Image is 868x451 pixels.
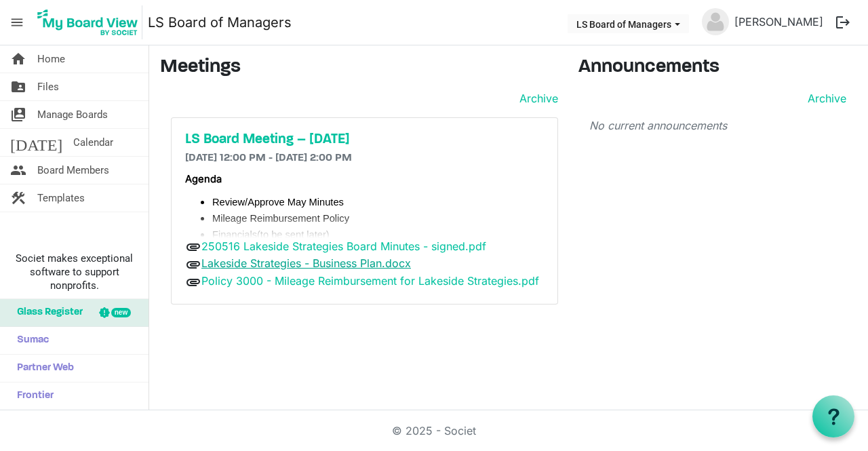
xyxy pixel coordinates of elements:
span: construction [10,184,26,212]
h6: [DATE] 12:00 PM - [DATE] 2:00 PM [185,152,544,165]
a: [PERSON_NAME] [729,8,829,35]
span: [DATE] [10,129,62,156]
img: no-profile-picture.svg [702,8,729,35]
span: attachment [185,274,201,290]
span: attachment [185,239,201,255]
span: Board Members [37,157,109,184]
a: Policy 3000 - Mileage Reimbursement for Lakeside Strategies.pdf [201,274,539,288]
span: Mileage Reimbursement Policy [212,213,349,224]
a: Archive [802,90,846,106]
span: Societ makes exceptional software to support nonprofits. [6,252,142,292]
img: My Board View Logo [33,5,142,39]
span: Files [37,73,59,100]
span: switch_account [10,101,26,128]
b: Agenda [185,173,222,185]
h3: Meetings [160,56,558,79]
h3: Announcements [578,56,857,79]
a: 250516 Lakeside Strategies Board Minutes - signed.pdf [201,239,486,253]
a: © 2025 - Societ [392,424,476,437]
span: Templates [37,184,85,212]
div: new [111,308,131,317]
span: Frontier [10,383,54,410]
span: menu [4,9,30,35]
p: No current announcements [589,117,846,134]
a: LS Board of Managers [148,9,292,36]
a: LS Board Meeting – [DATE] [185,132,544,148]
span: Home [37,45,65,73]
span: (to be sent later) [257,229,330,240]
a: Archive [514,90,558,106]
span: people [10,157,26,184]
span: Glass Register [10,299,83,326]
span: Partner Web [10,355,74,382]
a: Lakeside Strategies - Business Plan.docx [201,256,411,270]
span: Sumac [10,327,49,354]
span: home [10,45,26,73]
span: Financials [212,229,257,240]
span: Review/Approve May Minutes [212,197,344,208]
span: Manage Boards [37,101,108,128]
span: Calendar [73,129,113,156]
button: LS Board of Managers dropdownbutton [568,14,689,33]
a: My Board View Logo [33,5,148,39]
span: attachment [185,256,201,273]
button: logout [829,8,857,37]
span: folder_shared [10,73,26,100]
